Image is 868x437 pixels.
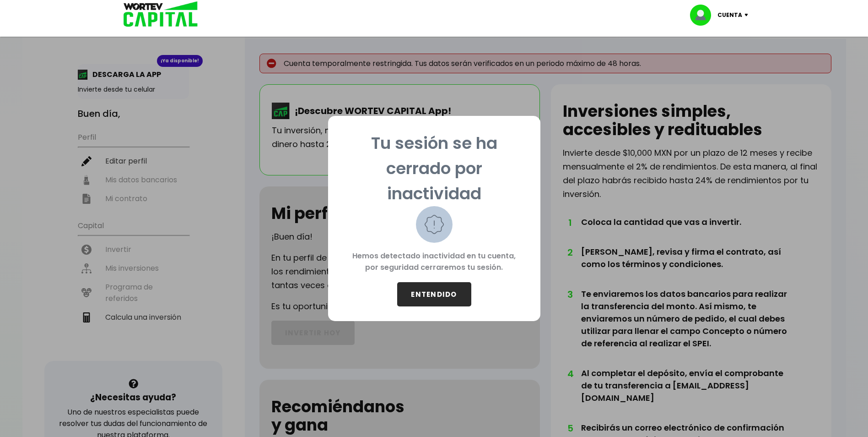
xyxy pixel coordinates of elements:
p: Cuenta [717,8,742,22]
img: profile-image [690,5,717,26]
p: Tu sesión se ha cerrado por inactividad [343,131,526,206]
img: warning [416,206,453,243]
p: Hemos detectado inactividad en tu cuenta, por seguridad cerraremos tu sesión. [343,243,526,282]
button: ENTENDIDO [397,282,471,306]
img: icon-down [742,14,755,16]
